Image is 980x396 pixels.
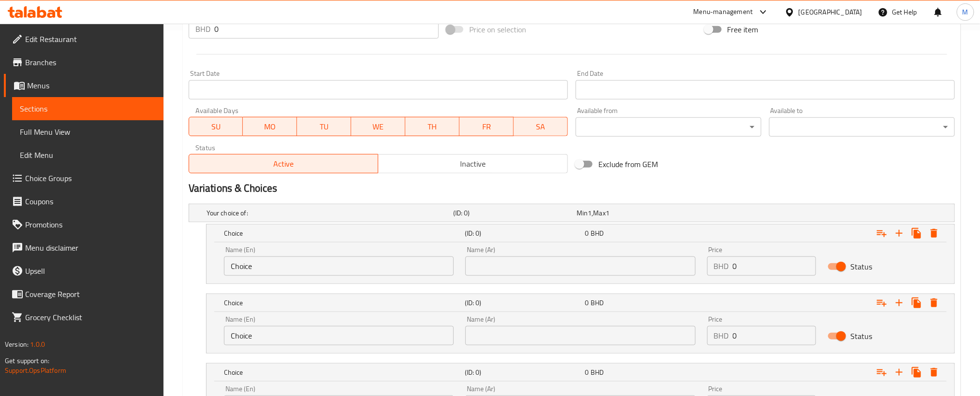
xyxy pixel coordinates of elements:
[25,265,156,277] span: Upsell
[193,157,375,171] span: Active
[193,120,239,134] span: SU
[733,326,817,345] input: Please enter price
[591,297,604,309] span: BHD
[463,120,510,134] span: FR
[799,7,862,17] div: [GEOGRAPHIC_DATA]
[224,228,461,238] h5: Choice
[769,117,955,137] div: ​
[25,33,156,45] span: Edit Restaurant
[963,7,968,17] span: M
[27,80,156,91] span: Menus
[577,208,696,218] div: ,
[598,158,658,170] span: Exclude from GEM
[207,225,954,242] div: Expand
[4,74,163,97] a: Menus
[606,207,609,219] span: 1
[925,364,943,381] button: Delete Choice
[224,326,454,345] input: Enter name En
[873,294,891,311] button: Add choice group
[873,225,891,242] button: Add choice group
[243,117,297,136] button: MO
[12,120,163,143] a: Full Menu View
[576,117,761,137] div: ​
[465,326,695,345] input: Enter name Ar
[588,207,592,219] span: 1
[5,364,66,377] a: Support.OpsPlatform
[207,294,954,311] div: Expand
[908,294,925,311] button: Clone new choice
[20,149,156,161] span: Edit Menu
[891,225,908,242] button: Add new choice
[409,120,456,134] span: TH
[465,298,581,308] h5: (ID: 0)
[465,368,581,377] h5: (ID: 0)
[4,236,163,259] a: Menu disclaimer
[12,143,163,167] a: Edit Menu
[469,24,526,35] span: Price on selection
[514,117,568,136] button: SA
[4,259,163,283] a: Upsell
[189,181,955,196] h2: Variations & Choices
[189,154,379,173] button: Active
[714,260,729,272] p: BHD
[925,225,943,242] button: Delete Choice
[694,6,753,18] div: Menu-management
[25,242,156,254] span: Menu disclaimer
[908,364,925,381] button: Clone new choice
[873,364,891,381] button: Add choice group
[714,330,729,341] p: BHD
[207,208,449,218] h5: Your choice of:
[4,283,163,306] a: Coverage Report
[4,28,163,51] a: Edit Restaurant
[733,256,817,276] input: Please enter price
[378,154,568,173] button: Inactive
[4,51,163,74] a: Branches
[5,338,29,351] span: Version:
[25,219,156,230] span: Promotions
[4,190,163,213] a: Coupons
[20,126,156,138] span: Full Menu View
[518,120,564,134] span: SA
[465,256,695,276] input: Enter name Ar
[25,172,156,184] span: Choice Groups
[382,157,564,171] span: Inactive
[351,117,405,136] button: WE
[224,298,461,308] h5: Choice
[189,204,954,222] div: Expand
[224,256,454,276] input: Enter name En
[577,207,588,219] span: Min
[925,294,943,311] button: Delete Choice
[585,297,589,309] span: 0
[4,306,163,329] a: Grocery Checklist
[4,167,163,190] a: Choice Groups
[214,19,439,39] input: Please enter price
[465,228,581,238] h5: (ID: 0)
[30,338,45,351] span: 1.0.0
[850,261,872,272] span: Status
[355,120,401,134] span: WE
[25,311,156,323] span: Grocery Checklist
[585,227,589,240] span: 0
[20,103,156,114] span: Sections
[850,330,872,342] span: Status
[891,294,908,311] button: Add new choice
[25,196,156,207] span: Coupons
[453,208,573,218] h5: (ID: 0)
[460,117,514,136] button: FR
[224,368,461,377] h5: Choice
[728,24,758,35] span: Free item
[247,120,293,134] span: MO
[908,225,925,242] button: Clone new choice
[301,120,347,134] span: TU
[591,227,604,240] span: BHD
[891,364,908,381] button: Add new choice
[25,288,156,300] span: Coverage Report
[195,23,210,35] p: BHD
[405,117,460,136] button: TH
[591,366,604,379] span: BHD
[4,213,163,236] a: Promotions
[5,354,49,367] span: Get support on:
[585,366,589,379] span: 0
[594,207,606,219] span: Max
[25,57,156,68] span: Branches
